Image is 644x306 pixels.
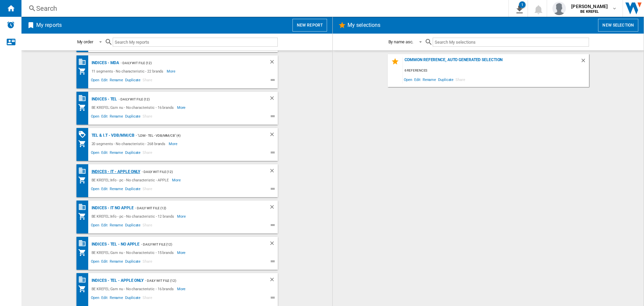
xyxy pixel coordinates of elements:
span: More [172,176,182,184]
span: Open [90,77,101,85]
div: My Assortment [78,67,90,75]
h2: My selections [346,19,382,32]
span: Edit [100,258,109,266]
div: Base 100 [78,239,90,248]
span: Share [142,149,153,158]
span: Share [142,77,153,85]
div: 1 [519,1,526,8]
span: Duplicate [124,186,142,194]
div: My Assortment [78,249,90,257]
div: Indices - TEL - NO APPLE [90,240,140,249]
div: TEL & I.T - VDB/MM/CB [90,131,135,140]
span: Share [142,295,153,303]
div: My Assortment [78,103,90,112]
span: Duplicate [124,222,142,230]
div: My Assortment [78,140,90,148]
div: BE KREFEL:Info - pc - No characteristic - APPLE [90,176,172,184]
div: My Assortment [78,285,90,293]
span: Open [90,186,101,194]
div: My Assortment [78,212,90,220]
div: Base 100 [78,58,90,66]
span: More [177,249,187,257]
div: Indices - TEL [90,95,117,103]
div: PROMOTIONS Matrix [78,130,90,139]
div: - "LDM - TEL - VdB/MM/CB" (4) [134,131,255,140]
span: Open [403,75,414,84]
span: Rename [109,258,124,266]
span: Duplicate [124,295,142,303]
span: Duplicate [124,113,142,121]
span: Edit [100,77,109,85]
div: Base 100 [78,94,90,102]
span: Share [142,222,153,230]
div: Indices - IT - APPLE ONLY [90,168,141,176]
span: Duplicate [124,258,142,266]
span: More [177,103,187,112]
span: Open [90,295,101,303]
span: Edit [413,75,422,84]
div: Common reference, auto generated selection [403,57,580,67]
span: Edit [100,149,109,158]
span: Edit [100,295,109,303]
span: Share [142,186,153,194]
span: Edit [100,113,109,121]
button: New report [292,19,327,32]
div: By name asc. [388,39,414,44]
div: Delete [269,240,278,249]
div: Delete [580,57,589,67]
div: BE KREFEL:Gsm nu - No characteristic - 16 brands [90,103,177,112]
span: Share [454,75,466,84]
div: Delete [269,276,278,285]
span: Duplicate [437,75,454,84]
div: Delete [269,131,278,140]
div: - Daily WIT file (12) [117,95,255,103]
span: Duplicate [124,149,142,158]
span: More [177,285,187,293]
span: Open [90,113,101,121]
div: Delete [269,59,278,67]
span: [PERSON_NAME] [571,3,608,10]
div: Delete [269,95,278,103]
span: More [177,212,187,220]
img: profile.jpg [552,2,566,15]
div: Indices - TEL - APPLE ONLY [90,276,144,285]
div: Base 100 [78,203,90,211]
span: Open [90,222,101,230]
span: Rename [422,75,437,84]
span: Open [90,149,101,158]
span: Edit [100,222,109,230]
span: Rename [109,186,124,194]
span: Open [90,258,101,266]
div: BE KREFEL:Gsm nu - No characteristic - 16 brands [90,285,177,293]
h2: My reports [35,19,63,32]
span: Share [142,258,153,266]
span: Duplicate [124,77,142,85]
button: New selection [598,19,638,32]
input: Search My selections [433,38,589,47]
div: BE KREFEL:Info - pc - No characteristic - 12 brands [90,212,177,220]
span: Share [142,113,153,121]
span: Rename [109,77,124,85]
div: Delete [269,204,278,212]
img: alerts-logo.svg [7,21,15,29]
span: Rename [109,295,124,303]
span: Edit [100,186,109,194]
div: Delete [269,168,278,176]
div: Indices - MDA [90,59,119,67]
b: BE KREFEL [580,9,599,14]
div: - Daily WIT file (12) [133,204,255,212]
div: 6 references [403,67,589,75]
div: Base 100 [78,167,90,175]
div: My order [77,39,93,44]
span: Rename [109,149,124,158]
div: Indices - IT NO APPLE [90,204,134,212]
div: My Assortment [78,176,90,184]
div: Search [36,4,491,13]
input: Search My reports [113,38,278,47]
span: Rename [109,113,124,121]
div: - Daily WIT file (12) [140,240,255,249]
div: - Daily WIT file (12) [144,276,256,285]
div: BE KREFEL:Gsm nu - No characteristic - 15 brands [90,249,177,257]
div: 11 segments - No characteristic - 22 brands [90,67,167,75]
div: - Daily WIT file (12) [119,59,255,67]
